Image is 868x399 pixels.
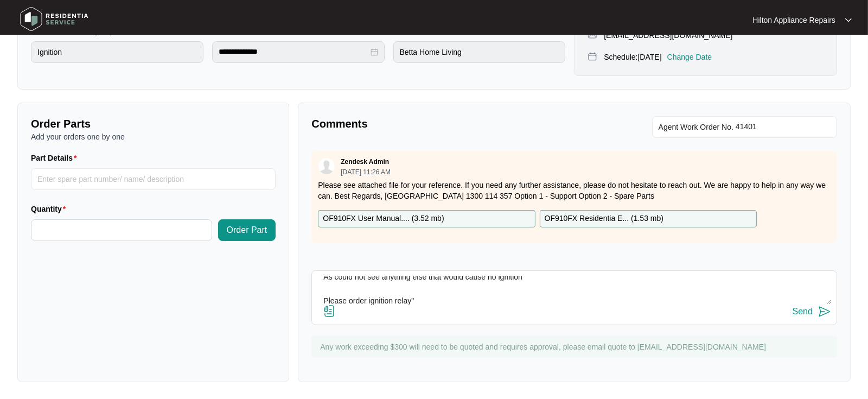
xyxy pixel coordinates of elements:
div: Send [793,307,813,316]
label: Quantity [31,204,70,214]
p: Any work exceeding $300 will need to be quoted and requires approval, please email quote to [EMAI... [320,341,832,352]
input: Purchased From [393,41,566,63]
img: file-attachment-doc.svg [323,305,336,318]
button: Order Part [218,219,276,241]
input: Quantity [31,220,212,240]
p: Zendesk Admin [341,157,389,166]
p: [DATE] 11:26 AM [341,169,391,175]
p: OF910FX User Manual.... ( 3.52 mb ) [323,213,444,225]
span: Order Part [227,224,267,237]
textarea: Gas Tech "Start 1235 Finish 1335 Attended property for bottom right burner not sparking Upon arri... [317,276,831,305]
p: Hilton Appliance Repairs [752,15,835,26]
img: map-pin [588,52,597,61]
input: Part Details [31,168,276,190]
span: Agent Work Order No. [659,121,733,134]
input: Add Agent Work Order No. [736,121,831,134]
p: Change Date [667,52,712,62]
input: Date Purchased [219,46,368,58]
button: Send [793,305,831,319]
img: user.svg [318,158,335,174]
label: Part Details [31,153,81,163]
img: residentia service logo [16,3,92,35]
p: Schedule: [DATE] [604,52,661,62]
p: Order Parts [31,116,276,131]
img: send-icon.svg [818,305,831,318]
p: OF910FX Residentia E... ( 1.53 mb ) [545,213,663,225]
p: Please see attached file for your reference. If you need any further assistance, please do not he... [318,180,831,201]
p: Add your orders one by one [31,131,276,142]
p: Comments [311,116,566,131]
input: Product Fault or Query [31,41,203,63]
img: dropdown arrow [845,17,852,23]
